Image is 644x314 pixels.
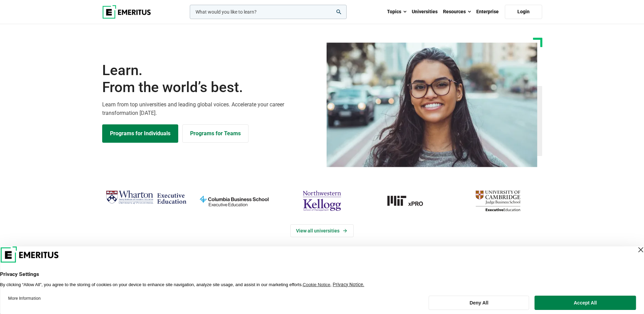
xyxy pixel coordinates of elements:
[194,188,275,214] img: columbia-business-school
[182,124,249,143] a: Explore for Business
[102,100,318,118] p: Learn from top universities and leading global voices. Accelerate your career transformation [DATE].
[106,188,187,208] img: Wharton Executive Education
[102,62,318,96] h1: Learn.
[190,5,347,19] input: woocommerce-product-search-field-0
[457,188,538,214] img: cambridge-judge-business-school
[505,5,542,19] a: Login
[281,188,363,214] img: northwestern-kellogg
[102,124,178,143] a: Explore Programs
[290,224,354,237] a: View Universities
[369,188,450,214] img: MIT xPRO
[327,42,537,167] img: Learn from the world's best
[102,79,318,96] span: From the world’s best.
[369,188,450,214] a: MIT-xPRO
